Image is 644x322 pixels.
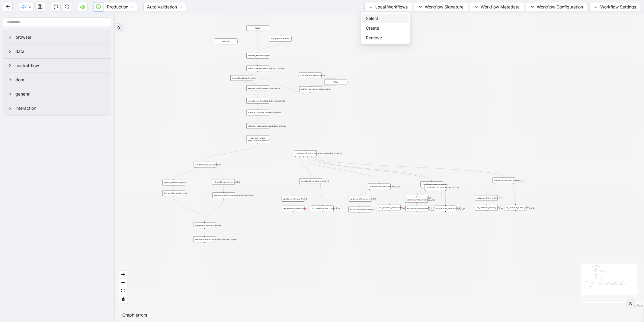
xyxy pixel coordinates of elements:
div: init_workflow_metric:_cred_1__1plus-circle [406,205,428,210]
div: init_workflow_metric:cred_3__1 [405,206,428,211]
span: plus-circle [415,213,419,217]
g: Edge from conditions:init_workflow_metrics_according_to_user_id to conditions:if_no_docs_fetched__0 [300,157,311,178]
span: Workflow Metadata [481,4,520,10]
div: init_workflow_metric:_cred_2__0__0 [504,205,527,210]
div: update_workflow_metric:__0 [406,195,428,201]
span: plus-circle [291,213,295,217]
span: plus-circle [358,215,362,219]
span: Auto Validation [147,2,182,11]
div: execute_workflow:Login [246,53,269,59]
div: init_workflow_metric:_cred_2__1plus-circle [475,205,498,211]
div: conditions:if_no_docs_fetched__0__0__0 [424,184,447,190]
span: down [594,5,598,9]
div: trigger [247,25,269,31]
div: conditions:if_no_docs_fetched__0__0 [368,184,391,189]
g: Edge from conditions:init_workflow_metrics_according_to_user_id to conditions:if_no_docs_fetched_... [311,157,504,177]
div: init_workflow_metric:cred_3 [349,207,371,213]
div: conditions:init_workflow_metrics_according_to_user_id [294,151,317,156]
span: plus-circle [387,213,391,216]
div: update_workflow_metric:__1 [282,196,304,202]
span: Workflow Configuration [537,4,583,10]
div: execute_workflow:download_write_main_flow [212,193,235,198]
div: init_workflow_metric:_cred_1 [162,190,185,196]
div: conditions:if_no_docs_fetched__0 [300,178,322,184]
span: play-circle [96,4,101,9]
span: save [38,4,43,9]
span: plus-circle [203,230,207,234]
button: downWorkflow Settings [589,2,641,12]
div: conditions:if_no_docs_fetched__0__1 [493,177,515,183]
div: init_workflow_metric:cred_3__0__0plus-circle [434,206,457,211]
div: init_workflow_metric:_cred_2plus-circle [282,206,304,211]
span: plus-circle [514,213,517,216]
span: plus-circle [203,245,207,249]
div: conditions:init_workflow_metrics_according_to_user_idplus-circle [294,151,317,156]
button: downWorkflow Metadata [470,2,524,12]
span: down [28,5,32,9]
g: Edge from conditions:if_no_docs_fetched__1 to init_workflow_metric:_cred_1__0__0 [441,188,442,205]
div: init_workflow_metric:_cred_1__0__0 [430,205,453,211]
div: browser [3,30,111,44]
button: redo [62,2,72,12]
span: plus-circle [294,158,298,162]
div: init_workflow_metric:_cred_1__0__0plus-circle [430,205,453,211]
div: control-flow [3,59,111,73]
div: loop_data:agency_dropdown [230,75,253,81]
span: Workflow Settings [600,4,636,10]
button: save [35,2,45,12]
span: cloud-upload [21,5,26,9]
g: Edge from update_workflow_metric:__1__0 to init_workflow_metric:cred_3 [360,202,360,206]
div: new_tab: [215,39,237,44]
div: update_workflow_metric:__1__1 [475,195,498,201]
span: down [475,5,478,9]
g: Edge from conditions:if_no_docs_fetched__0__1 to update_workflow_metric:__1__1 [486,184,494,195]
div: init_workflow_metric:cred_3__1plus-circle [405,206,428,211]
div: refresh:to_reset_applied_pagination_changes [246,123,269,129]
span: down [531,5,534,9]
div: init_workflow_metric:_cred_1__0 [212,179,235,185]
span: double-right [117,26,121,30]
div: click_element:select_agency [299,73,322,78]
div: execute_workflow:fetch_policy_documents [246,98,269,104]
div: data [3,44,111,58]
span: right [8,50,12,53]
span: interaction [15,105,106,112]
div: update_workflow_metric:__1__0__0 [405,197,428,203]
span: general [15,91,106,97]
button: cloud-server [78,2,88,12]
span: cloud-server [80,4,85,9]
div: wait_for_element:select_agency_dropdown [246,66,269,71]
span: double-right [628,301,633,306]
span: Create [366,25,405,31]
span: undo [53,4,58,9]
span: data [15,48,106,55]
button: downWorkflow Configuration [526,2,588,12]
div: loop_iterator:agency_dropdownplus-circle [193,223,216,228]
div: update_workflow_metric: [162,180,185,186]
g: Edge from conditions:if_no_docs_fetched__0 to init_workflow_metric:_cred_2__0 [321,184,322,205]
div: execute_workflow:select_the_agency [247,85,269,91]
div: new_tab:plus-circle [215,39,237,44]
g: Edge from execute_workflow:download_write_main_flow to loop_iterator:agency_dropdown [204,199,223,222]
div: init_workflow_metric:_cred_2 [282,206,304,211]
span: plus-circle [224,47,228,50]
span: down [369,5,373,9]
div: init_workflow_metric:_cred_2__0__0plus-circle [504,205,527,210]
span: dom [15,76,106,83]
g: Edge from conditions:if_no_docs_fetched__0__0 to init_workflow_metric:cred_3__0 [389,190,389,204]
div: execute_workflow:logout_flow_if_no_docs_to_pullplus-circle [193,237,216,242]
div: conditions:if_no_docs_fetched__1 [420,181,443,187]
div: execute_code:total_new_docs_list_test [247,110,269,115]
